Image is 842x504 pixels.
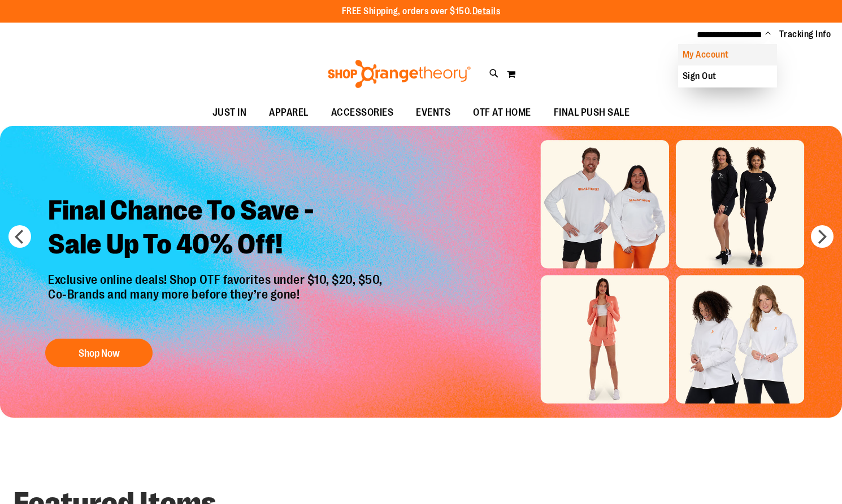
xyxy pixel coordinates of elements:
[678,44,777,65] a: My Account
[462,100,542,126] a: OTF AT HOME
[269,100,309,125] span: APPAREL
[678,65,777,87] a: Sign Out
[473,100,531,125] span: OTF AT HOME
[258,100,320,126] a: APPAREL
[40,273,394,328] p: Exclusive online deals! Shop OTF favorites under $10, $20, $50, Co-Brands and many more before th...
[331,100,394,125] span: ACCESSORIES
[326,60,472,88] img: Shop Orangetheory
[542,100,641,126] a: FINAL PUSH SALE
[405,100,462,126] a: EVENTS
[554,100,630,125] span: FINAL PUSH SALE
[811,225,834,248] button: next
[8,225,31,248] button: prev
[472,6,501,16] a: Details
[40,185,394,273] h2: Final Chance To Save - Sale Up To 40% Off!
[40,185,394,373] a: Final Chance To Save -Sale Up To 40% Off! Exclusive online deals! Shop OTF favorites under $10, $...
[201,100,258,126] a: JUST IN
[779,28,831,41] a: Tracking Info
[342,5,501,18] p: FREE Shipping, orders over $150.
[320,100,405,126] a: ACCESSORIES
[212,100,247,125] span: JUST IN
[416,100,450,125] span: EVENTS
[765,29,771,40] button: Account menu
[45,339,153,367] button: Shop Now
